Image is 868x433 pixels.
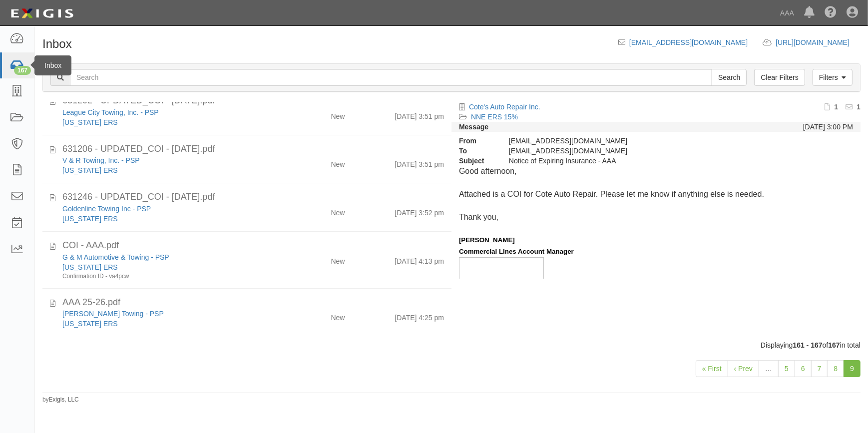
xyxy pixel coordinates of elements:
[62,215,118,223] a: [US_STATE] ERS
[62,117,279,127] div: Texas ERS
[469,103,540,111] a: Cote's Auto Repair Inc.
[62,204,279,214] div: Goldenline Towing Inc - PSP
[62,310,164,318] a: [PERSON_NAME] Towing - PSP
[62,143,444,156] div: 631206 - UPDATED_COI - 8.15.2026.pdf
[459,212,853,223] p: Thank you,
[778,360,795,377] a: 5
[759,360,779,377] a: …
[471,113,518,121] a: NNE ERS 15%
[451,156,501,166] strong: Subject
[62,165,279,175] div: Texas ERS
[331,252,345,266] div: New
[62,191,444,204] div: 631246 - UPDATED_COI - 8.15.2026.pdf
[42,37,72,50] h1: Inbox
[803,122,853,132] div: [DATE] 3:00 PM
[395,252,444,266] div: [DATE] 4:13 pm
[793,341,823,349] b: 161 - 167
[62,166,118,174] a: [US_STATE] ERS
[776,38,861,46] a: [URL][DOMAIN_NAME]
[331,107,345,121] div: New
[62,252,279,262] div: G & M Automotive & Towing - PSP
[811,360,828,377] a: 7
[62,253,169,261] a: G & M Automotive & Towing - PSP
[62,296,444,309] div: AAA 25-26.pdf
[712,69,747,86] input: Search
[754,69,805,86] a: Clear Filters
[331,204,345,218] div: New
[459,248,574,255] span: Commercial Lines Account Manager
[62,155,279,165] div: V & R Towing, Inc. - PSP
[62,320,118,328] a: [US_STATE] ERS
[459,189,853,200] p: Attached is a COI for Cote Auto Repair. Please let me know if anything else is needed.
[451,136,501,146] strong: From
[857,103,861,111] b: 1
[14,66,31,75] div: 167
[62,214,279,224] div: Texas ERS
[62,309,279,319] div: Ridgeway Towing - PSP
[813,69,853,86] a: Filters
[825,7,837,19] i: Help Center - Complianz
[35,340,868,350] div: Displaying of in total
[34,55,71,75] div: Inbox
[62,108,159,116] a: League City Towing, Inc. - PSP
[395,155,444,169] div: [DATE] 3:51 pm
[7,4,76,22] img: logo-5460c22ac91f19d4615b14bd174203de0afe785f0fc80cf4dbbc73dc1793850b.png
[62,239,444,252] div: COI - AAA.pdf
[501,136,751,146] div: [EMAIL_ADDRESS][DOMAIN_NAME]
[62,272,279,281] div: Confirmation ID - va4pcw
[459,236,515,244] span: [PERSON_NAME]
[775,3,799,23] a: AAA
[70,69,712,86] input: Search
[696,360,728,377] a: « First
[501,146,751,156] div: agreement-te4r9v@ace.complianz.com
[62,156,140,164] a: V & R Towing, Inc. - PSP
[844,360,861,377] a: 9
[62,263,118,271] a: [US_STATE] ERS
[331,309,345,323] div: New
[395,309,444,323] div: [DATE] 4:25 pm
[42,396,79,404] small: by
[331,155,345,169] div: New
[62,319,279,329] div: Texas ERS
[451,146,501,156] strong: To
[728,360,759,377] a: ‹ Prev
[459,257,544,293] img: A black text on a white background Description automatically generated
[827,360,844,377] a: 8
[834,103,838,111] b: 1
[501,156,751,166] div: Notice of Expiring Insurance - AAA
[49,396,79,403] a: Exigis, LLC
[62,118,118,126] a: [US_STATE] ERS
[395,204,444,218] div: [DATE] 3:52 pm
[395,107,444,121] div: [DATE] 3:51 pm
[795,360,812,377] a: 6
[828,341,840,349] b: 167
[62,205,151,213] a: Goldenline Towing Inc - PSP
[459,123,488,131] strong: Message
[62,107,279,117] div: League City Towing, Inc. - PSP
[459,166,853,177] p: Good afternoon,
[629,38,748,46] a: [EMAIL_ADDRESS][DOMAIN_NAME]
[62,262,279,272] div: California ERS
